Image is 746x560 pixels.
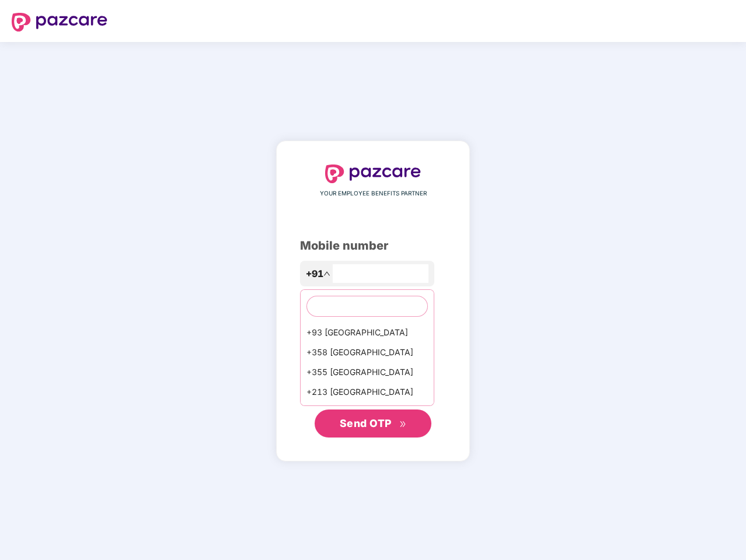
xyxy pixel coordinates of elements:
div: Mobile number [300,237,446,255]
div: +358 [GEOGRAPHIC_DATA] [301,342,434,362]
span: up [323,270,330,277]
span: Send OTP [340,417,392,429]
span: double-right [399,421,407,428]
button: Send OTPdouble-right [315,409,431,437]
span: YOUR EMPLOYEE BENEFITS PARTNER [320,189,427,198]
div: +93 [GEOGRAPHIC_DATA] [301,323,434,342]
img: logo [325,164,421,183]
span: +91 [306,267,323,281]
div: +355 [GEOGRAPHIC_DATA] [301,362,434,382]
div: +1684 AmericanSamoa [301,402,434,422]
div: +213 [GEOGRAPHIC_DATA] [301,382,434,402]
img: logo [12,13,107,32]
